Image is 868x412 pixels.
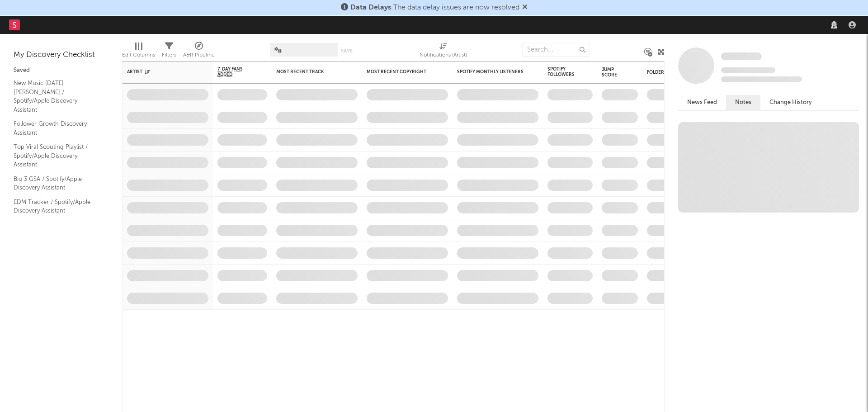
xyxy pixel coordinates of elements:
[14,174,99,193] a: Big 3 GSA / Spotify/Apple Discovery Assistant
[162,38,176,65] div: Filters
[602,67,624,78] div: Jump Score
[760,95,821,110] button: Change History
[350,4,519,11] span: : The data delay issues are now resolved
[14,142,99,170] a: Top Viral Scouting Playlist / Spotify/Apple Discovery Assistant
[183,50,215,61] div: A&R Pipeline
[122,38,155,65] div: Edit Columns
[457,69,525,75] div: Spotify Monthly Listeners
[420,38,467,65] div: Notifications (Artist)
[127,69,195,75] div: Artist
[14,197,99,216] a: EDM Tracker / Spotify/Apple Discovery Assistant
[721,52,762,60] span: Some Artist
[721,67,775,73] span: Tracking Since: [DATE]
[726,95,760,110] button: Notes
[420,50,467,61] div: Notifications (Artist)
[341,48,353,53] button: Save
[721,76,802,82] span: 0 fans last week
[14,65,108,76] div: Saved
[647,70,715,75] div: Folders
[547,66,579,77] div: Spotify Followers
[14,119,99,137] a: Follower Growth Discovery Assistant
[522,43,590,57] input: Search...
[367,69,434,75] div: Most Recent Copyright
[678,95,726,110] button: News Feed
[217,66,254,77] span: 7-Day Fans Added
[122,50,155,61] div: Edit Columns
[522,4,528,11] span: Dismiss
[14,78,99,114] a: New Music [DATE] [PERSON_NAME] / Spotify/Apple Discovery Assistant
[350,4,391,11] span: Data Delays
[721,52,762,61] a: Some Artist
[183,38,215,65] div: A&R Pipeline
[162,50,176,61] div: Filters
[276,69,344,75] div: Most Recent Track
[14,50,108,61] div: My Discovery Checklist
